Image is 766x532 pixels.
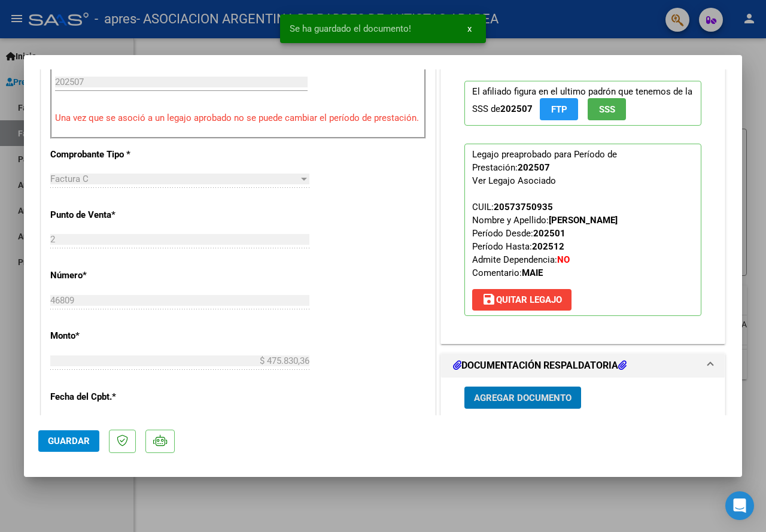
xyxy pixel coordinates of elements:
[472,174,556,187] div: Ver Legajo Asociado
[55,111,421,125] p: Una vez que se asoció a un legajo aprobado no se puede cambiar el período de prestación.
[522,267,543,278] strong: MAIE
[38,430,99,452] button: Guardar
[474,393,572,403] span: Agregar Documento
[482,294,562,305] span: Quitar Legajo
[464,387,581,409] button: Agregar Documento
[482,292,496,306] mat-icon: save
[557,254,570,265] strong: NO
[50,269,163,282] p: Número
[458,18,481,39] button: x
[725,491,754,520] div: Open Intercom Messenger
[50,390,163,404] p: Fecha del Cpbt.
[532,241,564,252] strong: 202512
[50,208,163,222] p: Punto de Venta
[50,329,163,343] p: Monto
[540,98,578,120] button: FTP
[472,267,543,278] span: Comentario:
[500,104,533,114] strong: 202507
[464,144,701,316] p: Legajo preaprobado para Período de Prestación:
[599,104,615,115] span: SSS
[518,162,550,173] strong: 202507
[472,202,618,278] span: CUIL: Nombre y Apellido: Período Desde: Período Hasta: Admite Dependencia:
[467,23,472,34] span: x
[290,23,411,35] span: Se ha guardado el documento!
[494,200,553,214] div: 20573750935
[441,354,725,378] mat-expansion-panel-header: DOCUMENTACIÓN RESPALDATORIA
[441,63,725,343] div: PREAPROBACIÓN PARA INTEGRACION
[472,289,572,311] button: Quitar Legajo
[453,358,627,373] h1: DOCUMENTACIÓN RESPALDATORIA
[464,81,701,126] p: El afiliado figura en el ultimo padrón que tenemos de la SSS de
[551,104,567,115] span: FTP
[48,436,90,446] span: Guardar
[549,215,618,226] strong: [PERSON_NAME]
[533,228,566,239] strong: 202501
[50,148,163,162] p: Comprobante Tipo *
[50,174,89,184] span: Factura C
[588,98,626,120] button: SSS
